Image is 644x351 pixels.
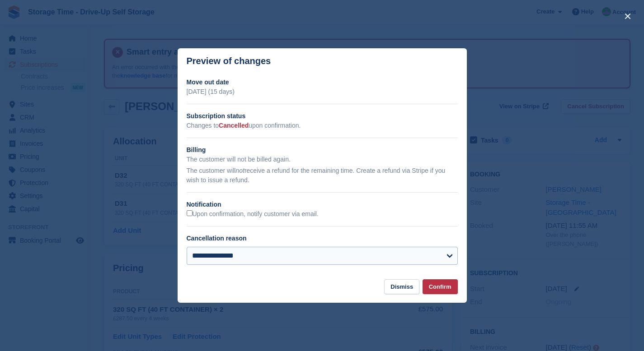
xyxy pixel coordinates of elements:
button: close [620,9,635,23]
p: The customer will receive a refund for the remaining time. Create a refund via Stripe if you wish... [187,166,458,185]
button: Confirm [423,279,458,294]
label: Upon confirmation, notify customer via email. [187,210,319,218]
label: Cancellation reason [187,235,247,242]
button: Dismiss [384,279,419,294]
p: Preview of changes [187,56,271,66]
h2: Billing [187,145,458,155]
p: Changes to upon confirmation. [187,121,458,130]
input: Upon confirmation, notify customer via email. [187,210,193,216]
em: not [235,167,244,174]
h2: Notification [187,200,458,209]
h2: Subscription status [187,111,458,121]
h2: Move out date [187,78,458,87]
p: [DATE] (15 days) [187,87,458,97]
p: The customer will not be billed again. [187,155,458,164]
span: Cancelled [219,122,249,129]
